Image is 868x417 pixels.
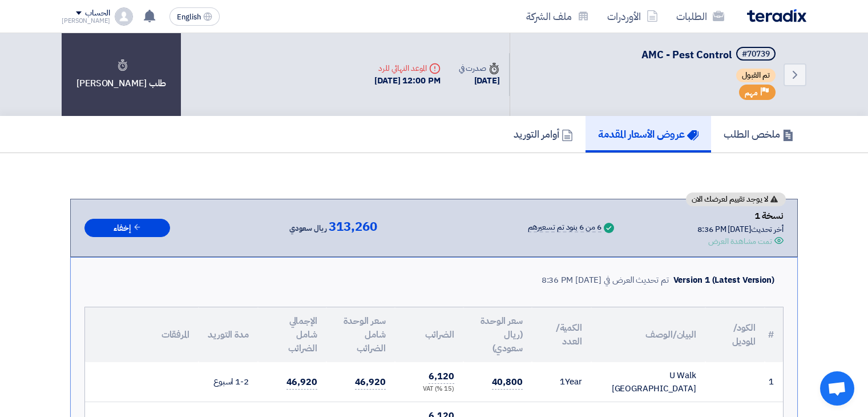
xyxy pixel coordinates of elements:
a: الطلبات [667,3,733,30]
td: 1 [765,362,783,402]
button: إخفاء [84,219,170,238]
span: AMC - Pest Control [641,47,732,62]
th: الكود/الموديل [705,307,765,362]
a: أوامر التوريد [501,116,586,153]
td: 1-2 اسبوع [199,362,258,402]
h5: أوامر التوريد [514,127,573,141]
th: مدة التوريد [199,307,258,362]
span: English [177,13,201,21]
div: الموعد النهائي للرد [374,62,441,74]
h5: AMC - Pest Control [641,47,778,63]
th: المرفقات [85,307,199,362]
span: ريال سعودي [289,222,326,235]
th: # [765,307,783,362]
span: لا يوجد تقييم لعرضك الان [692,195,768,203]
a: Open chat [820,371,854,406]
span: 6,120 [429,370,454,384]
div: (15 %) VAT [404,384,454,394]
div: أخر تحديث [DATE] 8:36 PM [697,223,784,235]
span: تم القبول [736,69,776,82]
th: الكمية/العدد [532,307,591,362]
th: البيان/الوصف [591,307,705,362]
a: عروض الأسعار المقدمة [586,116,711,153]
th: سعر الوحدة (ريال سعودي) [463,307,532,362]
div: الحساب [85,9,110,18]
div: #70739 [742,50,770,58]
div: طلب [PERSON_NAME] [62,33,181,116]
a: ملخص الطلب [711,116,806,153]
a: الأوردرات [598,3,667,30]
div: U Walk [GEOGRAPHIC_DATA] [600,369,696,395]
div: [PERSON_NAME] [62,18,110,24]
div: [DATE] 12:00 PM [374,74,441,87]
h5: ملخص الطلب [724,127,794,141]
div: Version 1 (Latest Version) [673,274,774,287]
img: Teradix logo [747,9,806,22]
a: ملف الشركة [517,3,598,30]
div: صدرت في [459,62,500,74]
td: Year [532,362,591,402]
span: 46,920 [355,375,386,390]
div: [DATE] [459,74,500,87]
span: مهم [745,87,758,98]
span: 40,800 [492,375,523,390]
img: profile_test.png [115,7,133,26]
div: 6 من 6 بنود تم تسعيرهم [528,223,601,232]
span: 313,260 [329,220,377,234]
th: الإجمالي شامل الضرائب [258,307,326,362]
span: 46,920 [286,375,317,390]
button: English [169,7,220,26]
th: الضرائب [395,307,463,362]
th: سعر الوحدة شامل الضرائب [326,307,395,362]
div: تمت مشاهدة العرض [708,235,772,247]
div: نسخة 1 [697,209,784,223]
div: تم تحديث العرض في [DATE] 8:36 PM [542,274,669,287]
span: 1 [560,375,565,388]
h5: عروض الأسعار المقدمة [598,127,699,141]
